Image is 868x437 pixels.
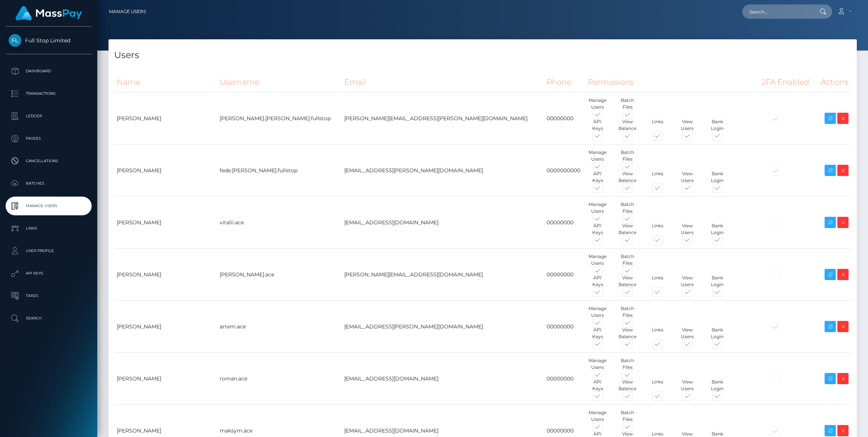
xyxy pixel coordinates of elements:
td: [PERSON_NAME] [114,197,217,249]
td: [PERSON_NAME] [114,92,217,145]
p: Payees [9,133,89,144]
div: View Users [672,222,702,236]
a: Dashboard [6,62,92,81]
td: [PERSON_NAME][EMAIL_ADDRESS][DOMAIN_NAME] [342,249,544,301]
p: User Profile [9,245,89,257]
td: roman.ace [217,353,342,405]
p: Batches [9,178,89,189]
div: View Balance [612,118,642,132]
p: Manage Users [9,200,89,212]
td: [EMAIL_ADDRESS][PERSON_NAME][DOMAIN_NAME] [342,145,544,197]
div: Batch Files [612,97,642,110]
a: API Keys [6,264,92,283]
div: Manage Users [583,253,612,267]
th: Username [217,72,342,92]
td: [PERSON_NAME].[PERSON_NAME].fullstop [217,92,342,145]
td: artem.ace [217,301,342,353]
div: API Keys [583,327,612,340]
td: [EMAIL_ADDRESS][PERSON_NAME][DOMAIN_NAME] [342,301,544,353]
td: [EMAIL_ADDRESS][DOMAIN_NAME] [342,353,544,405]
td: [PERSON_NAME].ace [217,249,342,301]
a: Ledger [6,107,92,125]
p: Ledger [9,110,89,122]
a: Taxes [6,286,92,305]
div: Manage Users [583,149,612,163]
th: Phone [544,72,586,92]
div: Links [642,170,672,184]
div: Bank Login [702,170,732,184]
div: Manage Users [583,305,612,319]
a: Payees [6,129,92,148]
td: 0000000000 [544,145,586,197]
div: Links [642,118,672,132]
div: Bank Login [702,222,732,236]
a: Search [6,309,92,328]
a: Links [6,219,92,238]
div: Batch Files [612,357,642,371]
td: [PERSON_NAME] [114,353,217,405]
td: [PERSON_NAME] [114,145,217,197]
div: Manage Users [583,201,612,215]
td: [EMAIL_ADDRESS][DOMAIN_NAME] [342,197,544,249]
td: 00000000 [544,353,586,405]
td: fede.[PERSON_NAME].fullstop [217,145,342,197]
div: Links [642,222,672,236]
td: 00000000 [544,197,586,249]
div: API Keys [583,379,612,392]
div: Bank Login [702,327,732,340]
div: View Balance [612,379,642,392]
th: Name [114,72,217,92]
th: Email [342,72,544,92]
td: [PERSON_NAME] [114,249,217,301]
a: Manage Users [109,4,146,19]
p: Transactions [9,88,89,99]
th: 2FA Enabled [759,72,816,92]
div: Links [642,379,672,392]
p: Links [9,223,89,234]
div: Links [642,327,672,340]
div: Batch Files [612,409,642,423]
div: View Users [672,379,702,392]
div: Batch Files [612,149,642,163]
div: API Keys [583,222,612,236]
td: [PERSON_NAME] [114,301,217,353]
div: Manage Users [583,97,612,110]
a: Transactions [6,84,92,103]
div: Manage Users [583,409,612,423]
p: Search [9,313,89,324]
div: View Balance [612,222,642,236]
td: 00000000 [544,249,586,301]
p: API Keys [9,268,89,279]
img: MassPay Logo [15,6,82,21]
div: API Keys [583,118,612,132]
div: Batch Files [612,201,642,215]
p: Taxes [9,290,89,301]
input: Search... [742,4,813,19]
div: Links [642,274,672,288]
div: View Users [672,327,702,340]
td: 00000000 [544,92,586,145]
div: Bank Login [702,118,732,132]
div: Bank Login [702,379,732,392]
td: [PERSON_NAME][EMAIL_ADDRESS][PERSON_NAME][DOMAIN_NAME] [342,92,544,145]
span: Full Stop Limited [6,37,92,44]
p: Dashboard [9,66,89,77]
a: Cancellations [6,152,92,170]
div: View Users [672,274,702,288]
a: User Profile [6,242,92,260]
div: View Balance [612,274,642,288]
p: Cancellations [9,155,89,167]
div: View Users [672,170,702,184]
div: Batch Files [612,305,642,319]
div: Batch Files [612,253,642,267]
a: Manage Users [6,197,92,215]
div: View Balance [612,327,642,340]
div: View Users [672,118,702,132]
div: View Balance [612,170,642,184]
th: Permissions [586,72,759,92]
a: Batches [6,174,92,193]
div: API Keys [583,274,612,288]
div: Bank Login [702,274,732,288]
td: 00000000 [544,301,586,353]
div: Manage Users [583,357,612,371]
